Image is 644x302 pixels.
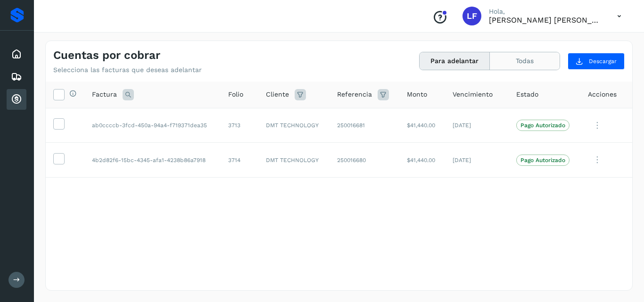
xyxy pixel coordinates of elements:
p: Pago Autorizado [520,157,565,163]
span: Factura [92,90,117,99]
td: [DATE] [445,143,509,178]
p: Selecciona las facturas que deseas adelantar [53,66,202,74]
span: Monto [407,90,427,99]
button: Para adelantar [420,52,490,70]
td: 250016681 [330,108,400,143]
td: DMT TECHNOLOGY [258,143,330,178]
div: Cuentas por cobrar [7,89,26,110]
td: 3713 [221,108,258,143]
td: 250016680 [330,143,400,178]
td: $41,440.00 [399,108,445,143]
td: $41,440.00 [399,143,445,178]
p: Luis Felipe Salamanca Lopez [489,16,602,24]
span: Acciones [588,90,617,99]
button: Descargar [568,53,625,70]
span: Referencia [337,90,372,99]
p: Hola, [489,8,602,16]
td: ab0ccccb-3fcd-450a-94a4-f719371dea35 [84,108,221,143]
span: Estado [516,90,538,99]
span: Cliente [266,90,289,99]
td: 4b2d82f6-15bc-4345-afa1-4238b86a7918 [84,143,221,178]
h4: Cuentas por cobrar [53,49,160,62]
span: Folio [228,90,243,99]
span: Vencimiento [453,90,493,99]
div: Inicio [7,44,26,65]
td: DMT TECHNOLOGY [258,108,330,143]
td: [DATE] [445,108,509,143]
span: Descargar [589,57,617,65]
p: Pago Autorizado [520,122,565,129]
div: Embarques [7,66,26,87]
td: 3714 [221,143,258,178]
button: Todas [490,52,560,70]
